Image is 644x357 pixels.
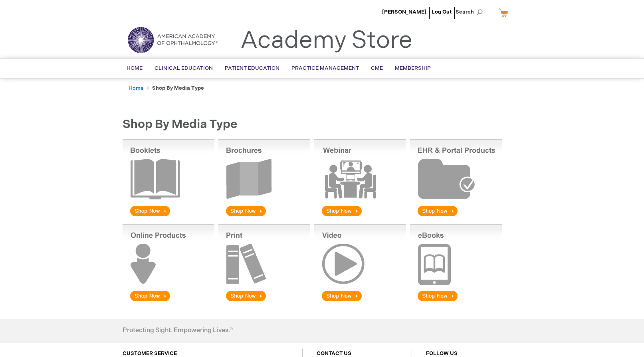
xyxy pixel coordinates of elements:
img: Video [314,224,406,303]
h4: Protecting Sight. Empowering Lives.® [123,327,233,334]
span: Practice Management [291,65,359,71]
a: CUSTOMER SERVICE [123,350,177,357]
a: Online Products [123,298,214,304]
span: Clinical Education [155,65,213,71]
img: Online [123,224,214,303]
span: Patient Education [225,65,279,71]
img: EHR & Portal Products [410,139,502,218]
a: Log Out [432,9,452,15]
a: FOLLOW US [426,350,458,357]
img: eBook [410,224,502,303]
span: CME [371,65,383,71]
span: Search [456,4,486,20]
span: Home [127,65,143,71]
span: Shop by Media Type [123,117,237,132]
strong: Shop by Media Type [152,85,204,91]
a: eBook [410,298,502,304]
a: Print [218,298,310,304]
a: Video [314,298,406,304]
span: Membership [395,65,431,71]
a: EHR & Portal Products [410,213,502,219]
a: Home [129,85,143,91]
a: [PERSON_NAME] [382,9,426,15]
img: Booklets [123,139,214,218]
img: Print [218,224,310,303]
img: Brochures [218,139,310,218]
a: Booklets [123,213,214,219]
a: Webinar [314,213,406,219]
a: Academy Store [240,26,412,55]
a: Brochures [218,213,310,219]
img: Webinar [314,139,406,218]
a: CONTACT US [317,350,351,357]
